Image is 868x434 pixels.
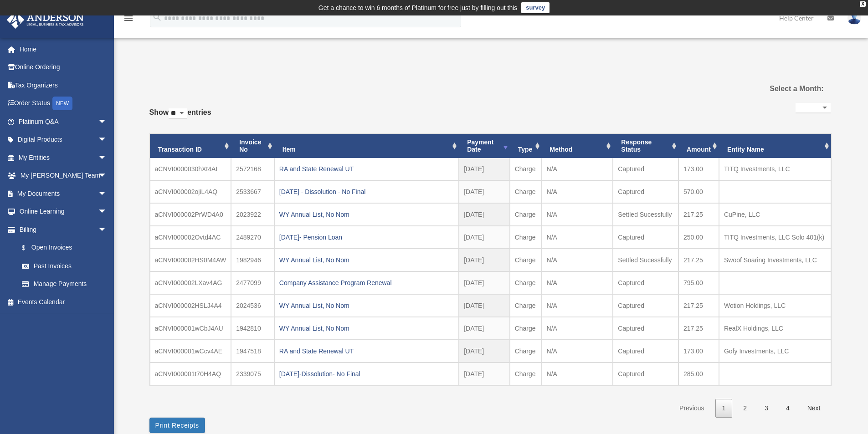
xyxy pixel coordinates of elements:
td: Captured [613,226,678,249]
div: close [860,1,866,7]
img: Anderson Advisors Platinum Portal [4,11,87,29]
th: Invoice No: activate to sort column ascending [231,134,274,158]
td: aCNVI0000030hXt4AI [150,158,231,180]
td: Gofy Investments, LLC [719,340,831,363]
td: aCNVI000001wCcv4AE [150,340,231,363]
i: menu [123,13,134,24]
td: N/A [542,249,613,271]
td: Charge [510,158,542,180]
td: aCNVI000002LXav4AG [150,271,231,294]
td: CuPine, LLC [719,203,831,226]
td: Swoof Soaring Investments, LLC [719,249,831,271]
td: [DATE] [459,226,509,249]
span: arrow_drop_down [98,203,116,221]
a: 3 [758,399,775,418]
td: aCNVI000002ojiL4AQ [150,180,231,203]
td: aCNVI000002HS0M4AW [150,249,231,271]
td: aCNVI000002PrWD4A0 [150,203,231,226]
th: Transaction ID: activate to sort column ascending [150,134,231,158]
td: N/A [542,203,613,226]
td: N/A [542,226,613,249]
td: Captured [613,158,678,180]
div: [DATE] - Dissolution - No Final [279,185,454,198]
td: Captured [613,340,678,363]
td: 795.00 [678,271,719,294]
a: My Documentsarrow_drop_down [6,184,121,203]
td: Settled Sucessfully [613,249,678,271]
th: Payment Date: activate to sort column ascending [459,134,509,158]
td: [DATE] [459,271,509,294]
td: [DATE] [459,180,509,203]
a: Previous [673,399,711,418]
div: RA and State Renewal UT [279,345,454,357]
td: 2023922 [231,203,274,226]
td: aCNVI000002Ovtd4AC [150,226,231,249]
a: Home [6,40,121,58]
td: Charge [510,317,542,340]
td: [DATE] [459,340,509,363]
td: 2477099 [231,271,274,294]
div: [DATE]-Dissolution- No Final [279,368,454,380]
td: N/A [542,271,613,294]
a: Order StatusNEW [6,94,121,113]
th: Entity Name: activate to sort column ascending [719,134,831,158]
a: 1 [715,399,733,418]
a: Online Learningarrow_drop_down [6,203,121,221]
th: Amount: activate to sort column ascending [678,134,719,158]
a: My [PERSON_NAME] Teamarrow_drop_down [6,167,121,185]
td: 173.00 [678,340,719,363]
div: WY Annual List, No Nom [279,299,454,312]
td: N/A [542,158,613,180]
td: Charge [510,271,542,294]
td: 217.25 [678,249,719,271]
td: Charge [510,249,542,271]
td: aCNVI000001t70H4AQ [150,363,231,385]
span: arrow_drop_down [98,220,116,239]
td: [DATE] [459,249,509,271]
div: [DATE]- Pension Loan [279,231,454,244]
span: arrow_drop_down [98,184,116,203]
td: 2489270 [231,226,274,249]
td: Captured [613,180,678,203]
td: Captured [613,294,678,317]
td: [DATE] [459,317,509,340]
th: Item: activate to sort column ascending [274,134,459,158]
a: Manage Payments [13,275,121,293]
td: N/A [542,317,613,340]
a: 2 [736,399,754,418]
a: survey [521,2,550,13]
span: arrow_drop_down [98,112,116,131]
td: 570.00 [678,180,719,203]
a: $Open Invoices [13,239,121,257]
td: Charge [510,363,542,385]
div: RA and State Renewal UT [279,163,454,175]
td: TITQ Investments, LLC [719,158,831,180]
div: WY Annual List, No Nom [279,254,454,266]
td: 2533667 [231,180,274,203]
td: TITQ Investments, LLC Solo 401(k) [719,226,831,249]
th: Type: activate to sort column ascending [510,134,542,158]
a: Tax Organizers [6,76,121,94]
td: [DATE] [459,203,509,226]
td: 250.00 [678,226,719,249]
td: Captured [613,271,678,294]
td: Captured [613,317,678,340]
td: Wotion Holdings, LLC [719,294,831,317]
div: NEW [52,97,72,110]
td: N/A [542,180,613,203]
span: arrow_drop_down [98,148,116,167]
td: N/A [542,363,613,385]
td: 1947518 [231,340,274,363]
td: 217.25 [678,203,719,226]
span: arrow_drop_down [98,131,116,149]
a: Online Ordering [6,58,121,77]
a: menu [123,16,134,24]
td: 2024536 [231,294,274,317]
td: Charge [510,203,542,226]
th: Response Status: activate to sort column ascending [613,134,678,158]
td: 1942810 [231,317,274,340]
td: 217.25 [678,294,719,317]
i: search [152,12,162,22]
a: Digital Productsarrow_drop_down [6,131,121,149]
td: 2339075 [231,363,274,385]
